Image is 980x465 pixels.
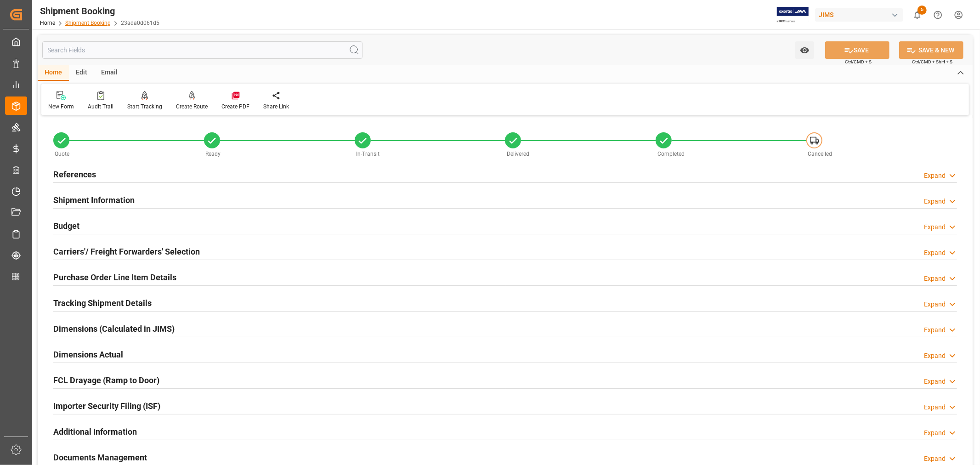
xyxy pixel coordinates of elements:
input: Search Fields [42,41,363,59]
div: Email [94,65,125,81]
div: New Form [48,102,74,111]
button: Help Center [928,5,948,25]
div: Home [38,65,69,81]
div: Expand [924,197,946,206]
div: Expand [924,377,946,386]
div: Edit [69,65,94,81]
div: JIMS [815,8,903,22]
div: Start Tracking [127,102,162,111]
h2: Tracking Shipment Details [53,297,152,309]
div: Expand [924,300,946,309]
div: Expand [924,171,946,181]
h2: Carriers'/ Freight Forwarders' Selection [53,245,200,258]
h2: References [53,168,96,181]
div: Expand [924,274,946,284]
h2: Dimensions (Calculated in JIMS) [53,323,175,335]
h2: Dimensions Actual [53,348,123,361]
span: In-Transit [356,151,380,157]
div: Create PDF [221,102,249,111]
div: Expand [924,222,946,232]
div: Share Link [263,102,289,111]
h2: Purchase Order Line Item Details [53,271,176,284]
button: SAVE & NEW [899,41,963,59]
h2: Shipment Information [53,194,135,206]
span: Ready [205,151,221,157]
div: Audit Trail [88,102,113,111]
div: Expand [924,325,946,335]
span: Ctrl/CMD + Shift + S [912,58,952,65]
div: Expand [924,403,946,412]
button: open menu [795,41,814,59]
h2: FCL Drayage (Ramp to Door) [53,374,159,386]
h2: Additional Information [53,425,137,438]
span: Delivered [507,151,529,157]
h2: Documents Management [53,451,147,464]
a: Home [40,20,55,26]
h2: Budget [53,220,79,232]
h2: Importer Security Filing (ISF) [53,400,160,412]
img: Exertis%20JAM%20-%20Email%20Logo.jpg_1722504956.jpg [777,7,809,23]
button: SAVE [825,41,889,59]
span: Completed [657,151,685,157]
button: show 5 new notifications [907,5,928,25]
div: Shipment Booking [40,4,159,18]
span: Cancelled [808,151,833,157]
div: Expand [924,351,946,361]
button: JIMS [815,6,907,23]
a: Shipment Booking [65,20,111,26]
span: 5 [918,6,927,15]
div: Expand [924,428,946,438]
div: Expand [924,248,946,258]
span: Ctrl/CMD + S [845,58,872,65]
div: Expand [924,454,946,464]
span: Quote [55,151,70,157]
div: Create Route [176,102,208,111]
